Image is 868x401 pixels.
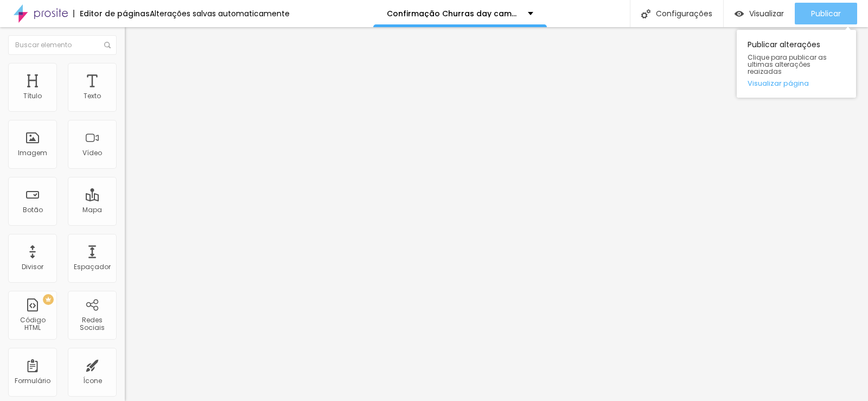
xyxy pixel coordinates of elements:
[23,92,42,100] div: Título
[811,9,841,18] span: Publicar
[84,92,101,100] div: Texto
[83,377,102,385] div: Ícone
[11,316,54,332] div: Código HTML
[387,10,520,17] p: Confirmação Churras day camping SJC turmas 2025
[71,316,113,332] div: Redes Sociais
[8,35,117,55] input: Buscar elemento
[748,54,845,75] span: Clique para publicar as ultimas alterações reaizadas
[82,206,102,214] div: Mapa
[22,263,43,271] div: Divisor
[748,80,845,87] a: Visualizar página
[735,9,744,18] img: view-1.svg
[15,377,50,385] div: Formulário
[641,9,650,18] img: Icone
[18,149,47,157] div: Imagem
[74,263,111,271] div: Espaçador
[749,9,784,18] span: Visualizar
[150,10,290,17] div: Alterações salvas automaticamente
[23,206,43,214] div: Botão
[125,27,868,401] iframe: Editor
[73,10,150,17] div: Editor de páginas
[724,3,795,24] button: Visualizar
[82,149,102,157] div: Vídeo
[795,3,857,24] button: Publicar
[104,42,111,48] img: Icone
[737,30,856,98] div: Publicar alterações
